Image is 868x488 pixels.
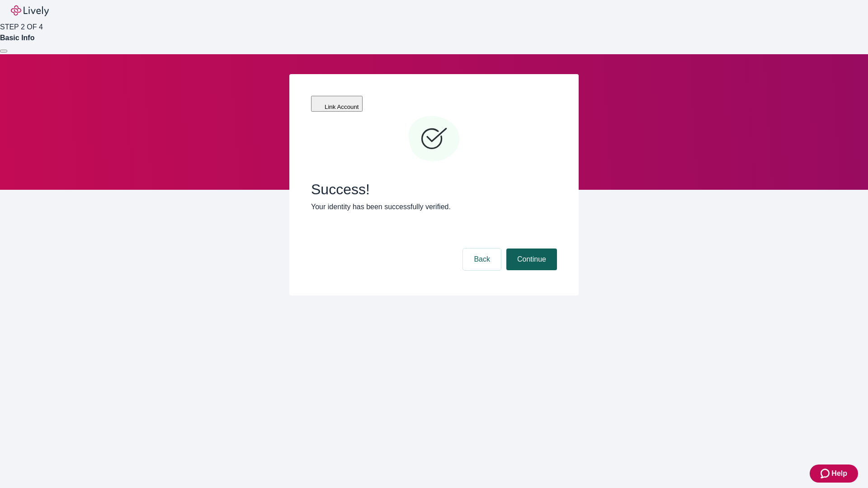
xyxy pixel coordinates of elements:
span: Success! [311,181,557,198]
img: Lively [11,5,49,16]
p: Your identity has been successfully verified. [311,202,557,212]
button: Back [463,249,501,270]
svg: Zendesk support icon [821,468,831,479]
svg: Checkmark icon [407,112,461,166]
span: Help [831,468,847,479]
button: Zendesk support iconHelp [810,465,858,483]
button: Link Account [311,96,363,112]
button: Continue [506,249,557,270]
